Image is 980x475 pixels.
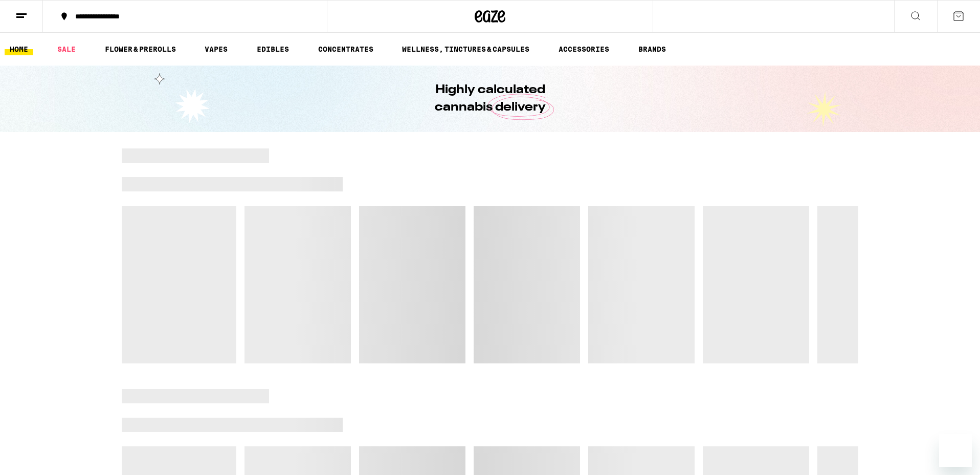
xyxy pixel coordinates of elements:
iframe: Button to launch messaging window [939,434,972,467]
a: BRANDS [633,43,671,55]
a: VAPES [199,43,233,55]
h1: Highly calculated cannabis delivery [406,81,574,116]
a: CONCENTRATES [313,43,378,55]
a: ACCESSORIES [553,43,614,55]
a: WELLNESS, TINCTURES & CAPSULES [397,43,534,55]
a: EDIBLES [252,43,294,55]
a: HOME [5,43,33,55]
a: FLOWER & PREROLLS [100,43,181,55]
a: SALE [52,43,81,55]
